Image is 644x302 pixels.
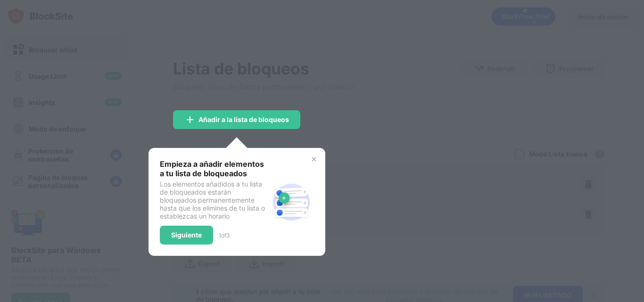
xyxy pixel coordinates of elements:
img: block-site.svg [269,180,314,225]
img: x-button.svg [310,155,318,163]
div: Añadir a la lista de bloqueos [198,116,289,123]
div: Siguiente [171,231,202,239]
div: 1 of 3 [219,232,230,239]
div: Los elementos añadidos a tu lista de bloqueados estarán bloqueados permanentemente hasta que los ... [160,180,269,220]
div: Empieza a añadir elementos a tu lista de bloqueados [160,159,269,178]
